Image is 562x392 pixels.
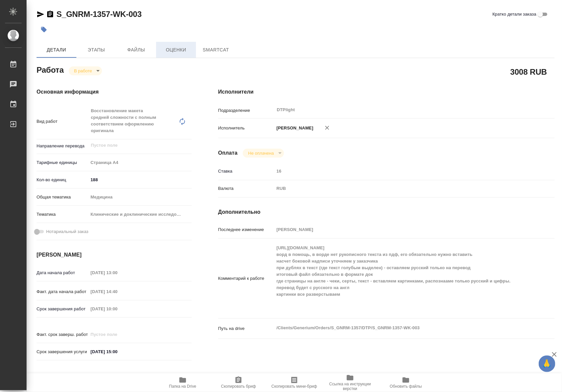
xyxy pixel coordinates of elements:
[243,149,284,158] div: В работе
[511,66,547,77] h2: 3008 RUB
[37,211,88,218] p: Тематика
[274,166,527,176] input: Пустое поле
[274,242,527,313] textarea: [URL][DOMAIN_NAME] ворд в помощь, в ворде нет рукописного текста из пдф, его обязательно нужно вс...
[37,118,88,125] p: Вид работ
[37,88,192,96] h4: Основная информация
[120,46,152,54] span: Файлы
[390,384,422,389] span: Обновить файлы
[37,159,88,166] p: Тарифные единицы
[37,143,88,149] p: Направление перевода
[37,10,45,18] button: Скопировать ссылку для ЯМессенджера
[266,373,322,392] button: Скопировать мини-бриф
[88,304,146,314] input: Пустое поле
[37,288,88,295] p: Факт. дата начала работ
[72,68,94,74] button: В работе
[493,11,536,18] span: Кратко детали заказа
[37,270,88,276] p: Дата начала работ
[274,183,527,194] div: RUB
[218,325,274,332] p: Путь на drive
[271,384,317,389] span: Скопировать мини-бриф
[46,10,54,18] button: Скопировать ссылку
[218,185,274,192] p: Валюта
[169,384,196,389] span: Папка на Drive
[88,330,146,339] input: Пустое поле
[90,141,176,149] input: Пустое поле
[56,10,141,19] a: S_GNRM-1357-WK-003
[88,347,146,356] input: ✎ Введи что-нибудь
[218,149,238,157] h4: Оплата
[88,268,146,277] input: Пустое поле
[326,382,374,391] span: Ссылка на инструкции верстки
[88,209,192,220] div: Клинические и доклинические исследования
[37,251,192,259] h4: [PERSON_NAME]
[46,228,88,235] span: Нотариальный заказ
[218,226,274,233] p: Последнее изменение
[41,46,72,54] span: Детали
[160,46,192,54] span: Оценки
[88,175,192,185] input: ✎ Введи что-нибудь
[218,208,555,216] h4: Дополнительно
[37,194,88,200] p: Общая тематика
[218,88,555,96] h4: Исполнители
[200,46,232,54] span: SmartCat
[218,275,274,282] p: Комментарий к работе
[37,306,88,312] p: Срок завершения работ
[88,157,192,168] div: Страница А4
[37,63,64,75] h2: Работа
[322,373,378,392] button: Ссылка на инструкции верстки
[274,225,527,234] input: Пустое поле
[211,373,266,392] button: Скопировать бриф
[221,384,256,389] span: Скопировать бриф
[155,373,211,392] button: Папка на Drive
[274,125,314,131] p: [PERSON_NAME]
[218,107,274,114] p: Подразделение
[218,125,274,131] p: Исполнитель
[80,46,112,54] span: Этапы
[37,349,88,355] p: Срок завершения услуги
[274,322,527,334] textarea: /Clients/Generium/Orders/S_GNRM-1357/DTP/S_GNRM-1357-WK-003
[541,357,553,371] span: 🙏
[37,331,88,338] p: Факт. срок заверш. работ
[539,355,555,372] button: 🙏
[378,373,434,392] button: Обновить файлы
[69,66,102,75] div: В работе
[37,177,88,183] p: Кол-во единиц
[320,120,334,135] button: Удалить исполнителя
[246,150,276,156] button: Не оплачена
[88,192,192,203] div: Медицина
[88,287,146,296] input: Пустое поле
[37,22,51,37] button: Добавить тэг
[218,168,274,175] p: Ставка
